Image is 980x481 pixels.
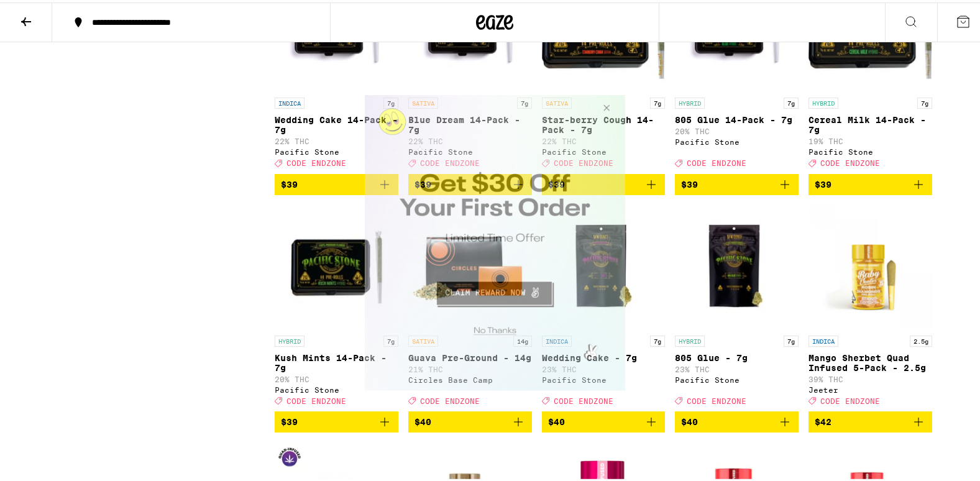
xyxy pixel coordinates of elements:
[675,172,799,193] button: Add to bag
[275,333,305,344] p: HYBRID
[554,395,613,403] span: CODE ENDZONE
[650,333,665,344] p: 7g
[784,95,799,106] p: 7g
[275,95,305,106] p: INDICA
[408,409,532,430] button: Add to bag
[808,409,932,430] button: Add to bag
[808,172,932,193] button: Add to bag
[808,333,838,344] p: INDICA
[808,350,932,370] p: Mango Sherbet Quad Infused 5-Pack - 2.5g
[275,112,398,132] p: Wedding Cake 14-Pack - 7g
[675,95,705,106] p: HYBRID
[286,395,346,403] span: CODE ENDZONE
[275,203,398,409] a: Open page for Kush Mints 14-Pack - 7g from Pacific Stone
[365,93,625,388] iframe: Modal Overlay Box Frame
[675,363,799,371] p: 23% THC
[815,177,831,187] span: $39
[7,9,89,19] span: Hi. Need any help?
[681,415,698,424] span: $40
[784,333,799,344] p: 7g
[275,172,398,193] button: Add to bag
[675,203,799,409] a: Open page for 805 Glue - 7g from Pacific Stone
[275,383,398,392] div: Pacific Stone
[820,157,880,165] span: CODE ENDZONE
[275,203,398,327] img: Pacific Stone - Kush Mints 14-Pack - 7g
[910,333,932,344] p: 2.5g
[815,415,831,424] span: $42
[687,157,746,165] span: CODE ENDZONE
[275,350,398,370] p: Kush Mints 14-Pack - 7g
[917,95,932,106] p: 7g
[420,395,480,403] span: CODE ENDZONE
[542,409,666,430] button: Add to bag
[675,333,705,344] p: HYBRID
[286,157,346,165] span: CODE ENDZONE
[675,135,799,144] div: Pacific Stone
[675,373,799,382] div: Pacific Stone
[650,95,665,106] p: 7g
[275,409,398,430] button: Add to bag
[808,373,932,381] p: 39% THC
[808,95,838,106] p: HYBRID
[675,409,799,430] button: Add to bag
[808,145,932,153] div: Pacific Stone
[281,415,298,424] span: $39
[675,125,799,133] p: 20% THC
[808,112,932,132] p: Cereal Milk 14-Pack - 7g
[675,112,799,122] p: 805 Glue 14-Pack - 7g
[281,177,298,187] span: $39
[275,135,398,143] p: 22% THC
[681,177,698,187] span: $39
[275,145,398,153] div: Pacific Stone
[820,395,880,403] span: CODE ENDZONE
[687,395,746,403] span: CODE ENDZONE
[675,350,799,360] p: 805 Glue - 7g
[808,135,932,143] p: 19% THC
[365,93,625,388] div: Modal Overlay Box
[414,415,431,424] span: $40
[808,203,932,327] img: Jeeter - Mango Sherbet Quad Infused 5-Pack - 2.5g
[548,415,565,424] span: $40
[808,203,932,409] a: Open page for Mango Sherbet Quad Infused 5-Pack - 2.5g from Jeeter
[808,383,932,392] div: Jeeter
[275,373,398,381] p: 20% THC
[675,203,799,327] img: Pacific Stone - 805 Glue - 7g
